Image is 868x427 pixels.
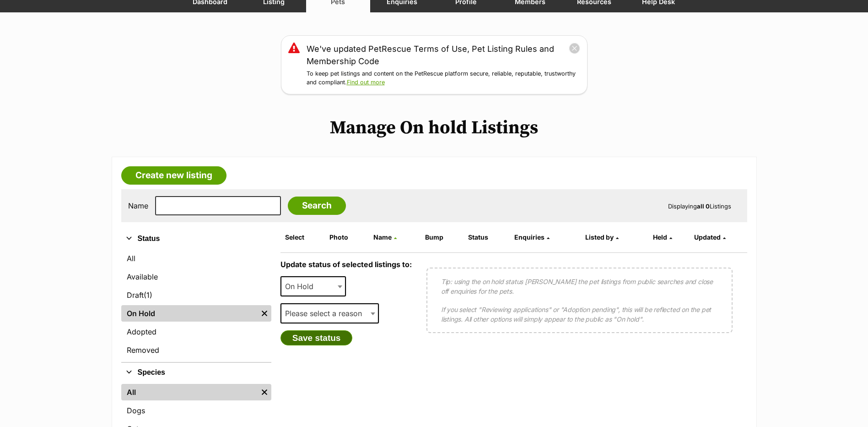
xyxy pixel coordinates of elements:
[121,248,271,362] div: Status
[514,233,545,241] span: translation missing: en.admin.listings.index.attributes.enquiries
[121,166,226,185] a: Create new listing
[694,233,721,241] span: Updated
[121,367,271,378] button: Species
[280,330,353,346] button: Save status
[373,233,397,241] a: Name
[121,305,258,322] a: On Hold
[121,323,271,340] a: Adopted
[585,233,619,241] a: Listed by
[326,230,369,245] th: Photo
[653,233,672,241] a: Held
[121,268,271,285] a: Available
[280,276,346,296] span: On Hold
[121,250,271,267] a: All
[280,303,379,323] span: Please select a reason
[514,233,550,241] a: Enquiries
[280,260,412,269] label: Update status of selected listings to:
[258,305,271,322] a: Remove filter
[668,203,731,210] span: Displaying Listings
[653,233,667,241] span: Held
[373,233,392,241] span: Name
[441,277,718,296] p: Tip: using the on hold status [PERSON_NAME] the pet listings from public searches and close off e...
[694,233,726,241] a: Updated
[121,233,271,245] button: Status
[121,384,258,400] a: All
[569,43,580,54] button: close
[585,233,614,241] span: Listed by
[281,307,371,320] span: Please select a reason
[121,342,271,358] a: Removed
[281,280,323,293] span: On Hold
[421,230,464,245] th: Bump
[281,230,325,245] th: Select
[441,305,718,324] p: If you select "Reviewing applications" or "Adoption pending", this will be reflected on the pet l...
[697,203,710,210] strong: all 0
[347,79,385,86] a: Find out more
[121,287,271,303] a: Draft
[121,402,271,419] a: Dogs
[288,197,346,215] input: Search
[128,202,148,210] label: Name
[258,384,271,400] a: Remove filter
[144,290,152,301] span: (1)
[464,230,510,245] th: Status
[307,43,569,67] a: We've updated PetRescue Terms of Use, Pet Listing Rules and Membership Code
[307,70,580,87] p: To keep pet listings and content on the PetRescue platform secure, reliable, reputable, trustwort...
